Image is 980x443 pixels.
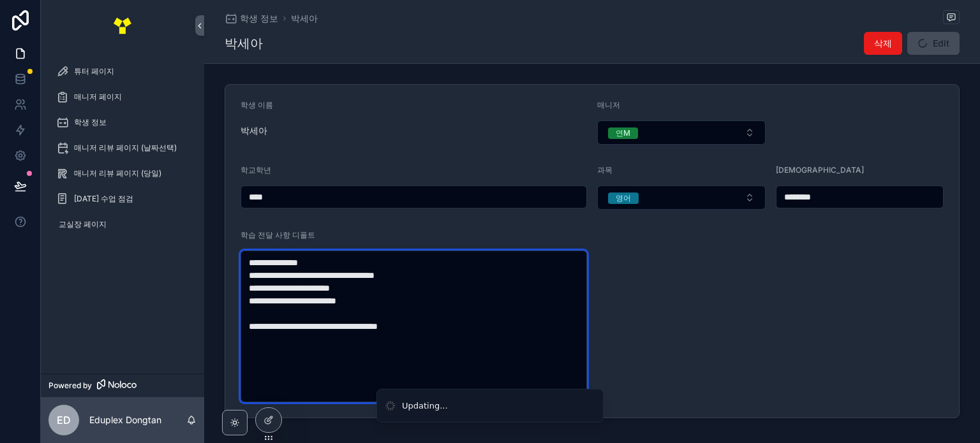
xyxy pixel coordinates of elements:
img: App logo [112,15,133,36]
a: 매니저 리뷰 페이지 (당일) [48,162,197,185]
span: 삭제 [874,37,892,50]
span: 매니저 페이지 [74,92,122,102]
a: 매니저 페이지 [48,85,197,108]
a: 학생 정보 [225,12,278,25]
button: Select Button [597,185,766,210]
span: 매니저 리뷰 페이지 (당일) [74,168,161,178]
span: 튜터 페이지 [74,66,114,76]
span: 학생 정보 [74,117,107,127]
div: scrollable content [41,51,204,252]
span: 매니저 [597,100,620,110]
span: 학생 정보 [240,12,278,25]
span: [DATE] 수업 점검 [74,194,133,204]
span: 학습 전달 사항 디폴트 [241,230,315,240]
a: Powered by [41,374,204,397]
p: Eduplex Dongtan [89,414,161,426]
span: 교실장 페이지 [59,219,107,229]
div: 영어 [616,192,631,204]
h1: 박세아 [225,34,263,52]
span: 학교학년 [241,165,271,175]
div: 연M [616,127,630,139]
span: 매니저 리뷰 페이지 (날짜선택) [74,143,177,153]
a: 학생 정보 [48,111,197,134]
a: [DATE] 수업 점검 [48,187,197,210]
span: 박세아 [241,124,587,137]
span: ED [57,412,71,428]
span: 과목 [597,165,612,175]
span: 학생 이름 [241,100,273,110]
div: Updating... [402,400,448,412]
button: 삭제 [864,32,902,55]
span: [DEMOGRAPHIC_DATA] [776,165,864,175]
a: 교실장 페이지 [48,213,197,236]
button: Select Button [597,120,766,145]
span: Powered by [48,381,92,391]
a: 박세아 [291,12,318,25]
a: 튜터 페이지 [48,60,197,83]
a: 매니저 리뷰 페이지 (날짜선택) [48,136,197,159]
